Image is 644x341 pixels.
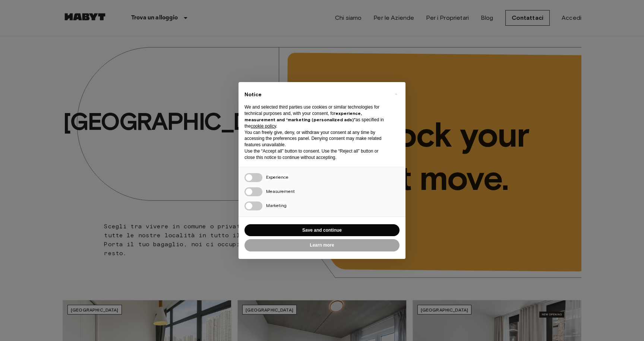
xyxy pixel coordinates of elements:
span: × [395,90,397,98]
span: Experience [266,174,288,180]
a: cookie policy [251,123,276,129]
button: Save and continue [244,224,400,237]
h2: Notice [244,91,388,98]
button: Close this notice [390,88,402,100]
span: Measurement [266,188,295,194]
p: We and selected third parties use cookies or similar technologies for technical purposes and, wit... [244,104,388,129]
p: You can freely give, deny, or withdraw your consent at any time by accessing the preferences pane... [244,129,388,148]
span: Marketing [266,203,287,208]
strong: experience, measurement and “marketing (personalized ads)” [244,110,362,122]
p: Use the “Accept all” button to consent. Use the “Reject all” button or close this notice to conti... [244,148,388,161]
button: Learn more [244,239,400,251]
